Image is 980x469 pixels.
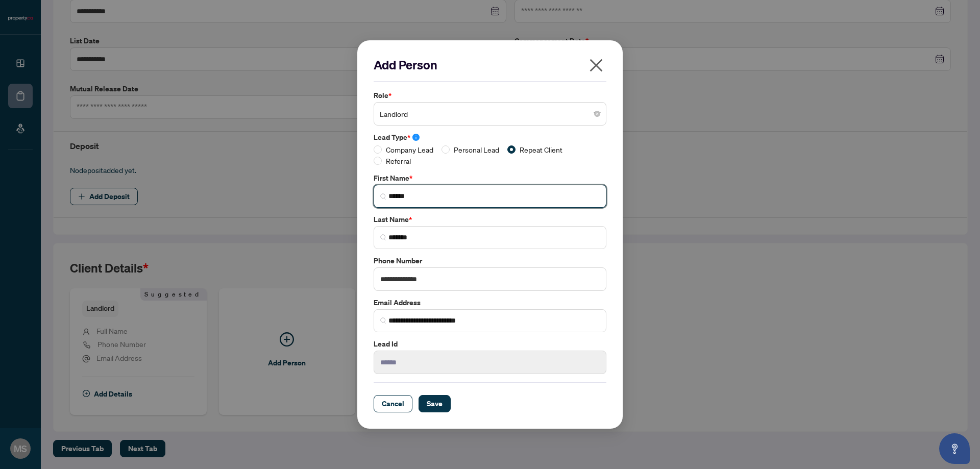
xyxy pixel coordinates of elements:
span: Company Lead [382,144,437,155]
span: info-circle [412,134,420,141]
img: search_icon [380,193,386,200]
span: close-circle [594,111,600,117]
label: Lead Type [374,132,606,143]
label: Role [374,90,606,101]
span: Cancel [382,396,404,412]
img: search_icon [380,234,386,240]
img: search_icon [380,317,386,324]
label: Email Address [374,297,606,308]
button: Save [419,395,451,412]
label: Lead Id [374,338,606,350]
span: Referral [382,155,415,166]
span: close [588,57,604,73]
h2: Add Person [374,57,606,73]
label: Last Name [374,214,606,225]
span: Landlord [380,104,600,124]
button: Open asap [939,433,970,464]
label: Phone Number [374,255,606,266]
span: Save [427,396,443,412]
button: Cancel [374,395,412,412]
span: Personal Lead [450,144,503,155]
label: First Name [374,172,606,184]
span: Repeat Client [516,144,567,155]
